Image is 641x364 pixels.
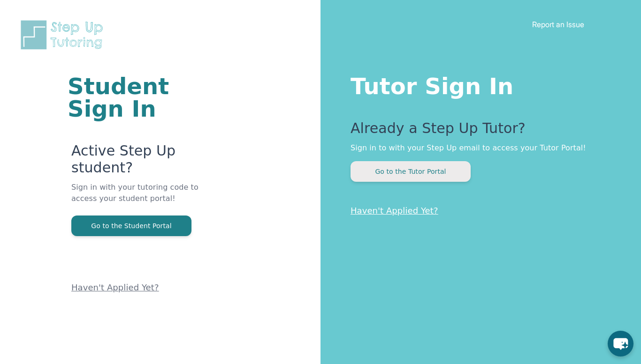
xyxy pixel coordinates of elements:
a: Go to the Student Portal [71,221,191,230]
a: Go to the Tutor Portal [351,167,471,176]
button: Go to the Tutor Portal [351,161,471,182]
a: Haven't Applied Yet? [351,206,438,215]
img: Step Up Tutoring horizontal logo [19,19,109,51]
a: Haven't Applied Yet? [71,282,159,292]
p: Sign in with your tutoring code to access your student portal! [71,182,208,215]
p: Sign in to with your Step Up email to access your Tutor Portal! [351,142,603,154]
a: Report an Issue [532,20,584,29]
p: Active Step Up student? [71,142,208,182]
p: Already a Step Up Tutor? [351,120,603,142]
button: Go to the Student Portal [71,215,191,236]
h1: Student Sign In [68,75,208,120]
h1: Tutor Sign In [351,71,603,97]
button: chat-button [608,331,633,357]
